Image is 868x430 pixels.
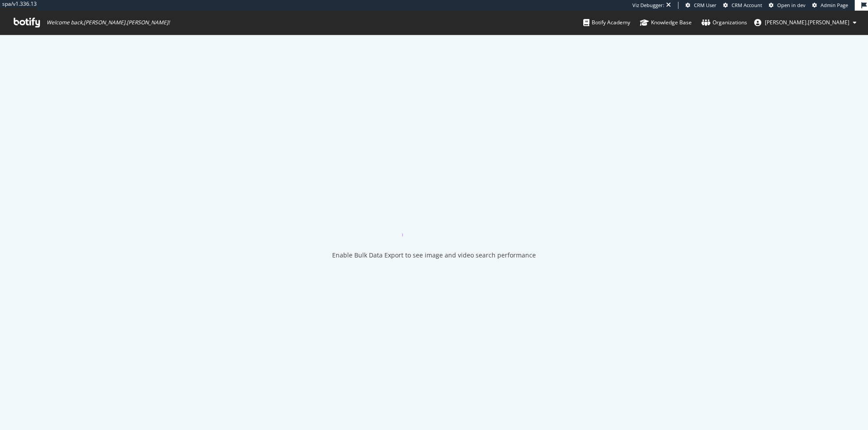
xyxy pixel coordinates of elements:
div: Enable Bulk Data Export to see image and video search performance [332,251,536,260]
span: CRM User [694,2,717,8]
a: Botify Academy [583,11,630,35]
div: Organizations [701,18,747,27]
span: CRM Account [732,2,762,8]
a: Organizations [701,11,747,35]
span: Open in dev [777,2,806,8]
div: Viz Debugger: [632,2,664,9]
a: CRM Account [723,2,762,9]
span: Admin Page [821,2,848,8]
a: Admin Page [812,2,848,9]
span: Welcome back, [PERSON_NAME].[PERSON_NAME] ! [46,19,170,26]
a: Knowledge Base [640,11,692,35]
div: Botify Academy [583,18,630,27]
button: [PERSON_NAME].[PERSON_NAME] [747,15,864,30]
span: ryan.flanagan [765,19,849,26]
a: CRM User [686,2,717,9]
div: animation [402,205,466,237]
div: Knowledge Base [640,18,692,27]
a: Open in dev [769,2,806,9]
